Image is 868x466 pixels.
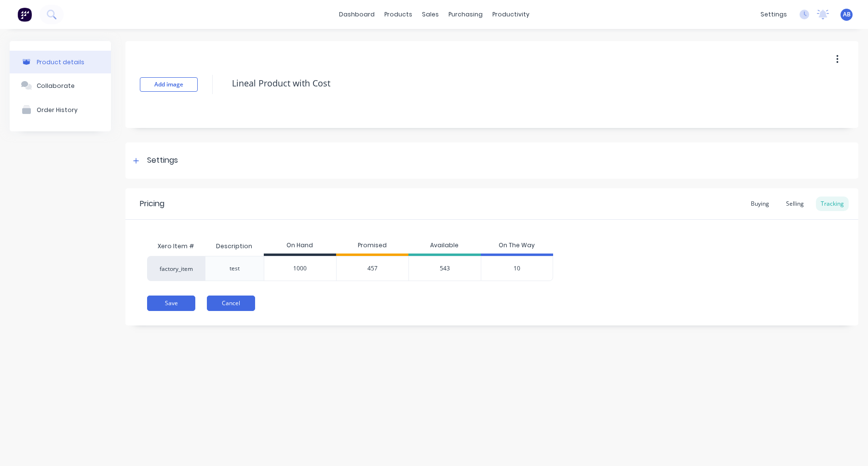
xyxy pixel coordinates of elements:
[514,264,520,273] span: 10
[444,7,488,22] div: purchasing
[408,256,481,281] div: 543
[140,77,198,92] button: Add image
[334,7,380,22] a: dashboard
[10,51,111,73] button: Product details
[147,256,205,281] div: factory_item
[336,237,408,256] div: Promised
[367,264,378,273] span: 457
[37,106,78,113] div: Order History
[147,155,178,167] div: Settings
[481,237,553,256] div: On The Way
[746,197,774,211] div: Buying
[10,98,111,122] button: Order History
[147,296,195,311] button: Save
[380,7,417,22] div: products
[781,197,809,211] div: Selling
[264,256,336,281] div: 1000
[488,7,534,22] div: productivity
[207,296,255,311] button: Cancel
[417,7,444,22] div: sales
[37,82,75,89] div: Collaborate
[230,264,240,273] div: test
[17,7,32,22] img: Factory
[147,237,205,256] div: Xero Item #
[140,198,164,210] div: Pricing
[37,58,84,66] div: Product details
[10,73,111,98] button: Collaborate
[408,237,481,256] div: Available
[208,234,260,258] div: Description
[264,237,336,256] div: On Hand
[227,72,790,95] textarea: Lineal Product with Cost
[756,7,792,22] div: settings
[816,197,849,211] div: Tracking
[843,10,851,19] span: AB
